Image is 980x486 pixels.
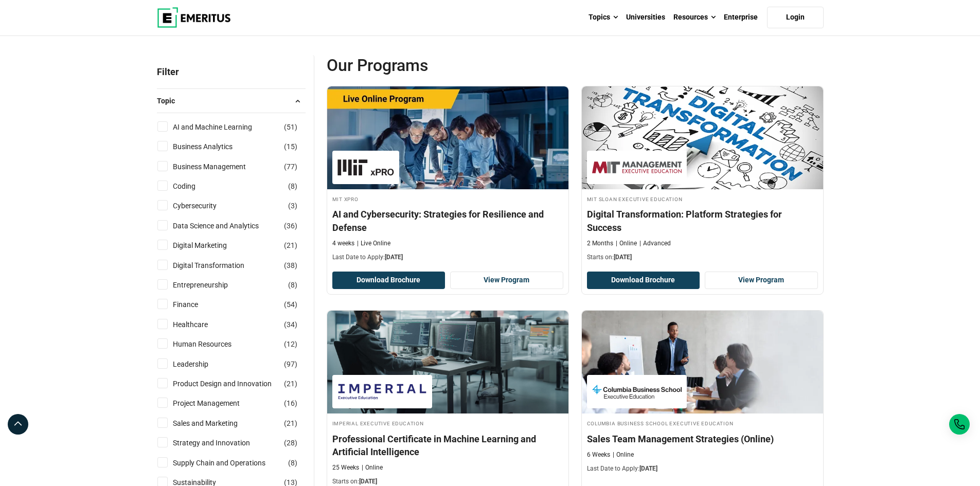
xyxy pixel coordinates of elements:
span: 3 [291,202,295,210]
img: AI and Cybersecurity: Strategies for Resilience and Defense | Online AI and Machine Learning Course [327,86,568,189]
span: 21 [287,241,295,249]
a: Finance [173,299,219,310]
a: View Program [450,272,563,289]
button: Download Brochure [332,272,446,289]
h4: Columbia Business School Executive Education [587,419,818,427]
span: [DATE] [385,254,403,261]
p: Online [613,451,634,459]
p: Last Date to Apply: [587,464,818,473]
span: 51 [287,123,295,131]
h4: MIT Sloan Executive Education [587,194,818,203]
span: Our Programs [327,55,575,76]
span: ( ) [284,141,297,152]
a: Business Management [173,161,266,172]
span: ( ) [284,121,297,133]
span: 34 [287,320,295,329]
button: Download Brochure [587,272,700,289]
span: 8 [291,459,295,467]
a: View Program [705,272,818,289]
span: ( ) [288,181,297,192]
button: Topic [157,93,306,109]
span: 16 [287,399,295,407]
a: Digital Transformation [173,260,265,271]
a: Project Management [173,398,260,409]
span: ( ) [284,378,297,389]
h4: MIT xPRO [332,194,563,203]
span: ( ) [284,161,297,172]
span: [DATE] [614,254,632,261]
img: Professional Certificate in Machine Learning and Artificial Intelligence | Online AI and Machine ... [327,311,568,413]
span: ( ) [284,220,297,231]
img: MIT Sloan Executive Education [592,156,682,179]
p: 6 Weeks [587,451,610,459]
span: Topic [157,95,183,106]
span: 12 [287,340,295,348]
span: ( ) [284,338,297,350]
p: 2 Months [587,239,613,248]
p: 4 weeks [332,239,354,248]
a: Sales and Marketing [173,418,258,429]
h4: AI and Cybersecurity: Strategies for Resilience and Defense [332,208,563,233]
img: MIT xPRO [337,156,394,179]
a: AI and Machine Learning Course by MIT xPRO - August 20, 2025 MIT xPRO MIT xPRO AI and Cybersecuri... [327,86,568,267]
h4: Professional Certificate in Machine Learning and Artificial Intelligence [332,433,563,458]
h4: Imperial Executive Education [332,419,563,427]
span: 77 [287,163,295,171]
span: ( ) [288,200,297,211]
a: AI and Machine Learning [173,121,273,133]
p: Filter [157,55,306,88]
a: Supply Chain and Operations [173,457,286,469]
a: Sales and Marketing Course by Columbia Business School Executive Education - August 21, 2025 Colu... [582,311,823,478]
p: Starts on: [587,253,818,262]
span: ( ) [284,358,297,370]
a: Entrepreneurship [173,279,248,291]
span: [DATE] [359,478,377,485]
p: Online [616,239,637,248]
p: Online [362,463,383,472]
span: ( ) [284,437,297,448]
a: Data Science and Analytics [173,220,279,231]
p: Advanced [639,239,671,248]
span: [DATE] [639,465,657,472]
h4: Sales Team Management Strategies (Online) [587,433,818,445]
p: Last Date to Apply: [332,253,563,262]
span: ( ) [284,418,297,429]
span: ( ) [288,279,297,291]
span: ( ) [288,457,297,469]
span: ( ) [284,240,297,251]
a: Business Analytics [173,141,253,152]
span: 54 [287,300,295,309]
span: 36 [287,222,295,230]
span: 15 [287,142,295,151]
span: 8 [291,182,295,190]
span: ( ) [284,260,297,271]
p: 25 Weeks [332,463,359,472]
img: Sales Team Management Strategies (Online) | Online Sales and Marketing Course [582,311,823,413]
a: Leadership [173,358,229,370]
span: 8 [291,281,295,289]
p: Live Online [357,239,390,248]
img: Columbia Business School Executive Education [592,380,682,403]
a: Strategy and Innovation [173,437,271,448]
span: 97 [287,360,295,368]
img: Imperial Executive Education [337,380,427,403]
span: ( ) [284,299,297,310]
a: Human Resources [173,338,252,350]
span: 38 [287,261,295,269]
p: Starts on: [332,477,563,486]
span: ( ) [284,319,297,330]
a: Digital Marketing [173,240,247,251]
span: 21 [287,419,295,427]
img: Digital Transformation: Platform Strategies for Success | Online Digital Transformation Course [582,86,823,189]
span: ( ) [284,398,297,409]
a: Product Design and Innovation [173,378,292,389]
a: Digital Transformation Course by MIT Sloan Executive Education - August 21, 2025 MIT Sloan Execut... [582,86,823,267]
span: 28 [287,439,295,447]
a: Healthcare [173,319,228,330]
span: 21 [287,380,295,388]
a: Cybersecurity [173,200,237,211]
a: Coding [173,181,216,192]
h4: Digital Transformation: Platform Strategies for Success [587,208,818,233]
a: Login [767,7,824,28]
